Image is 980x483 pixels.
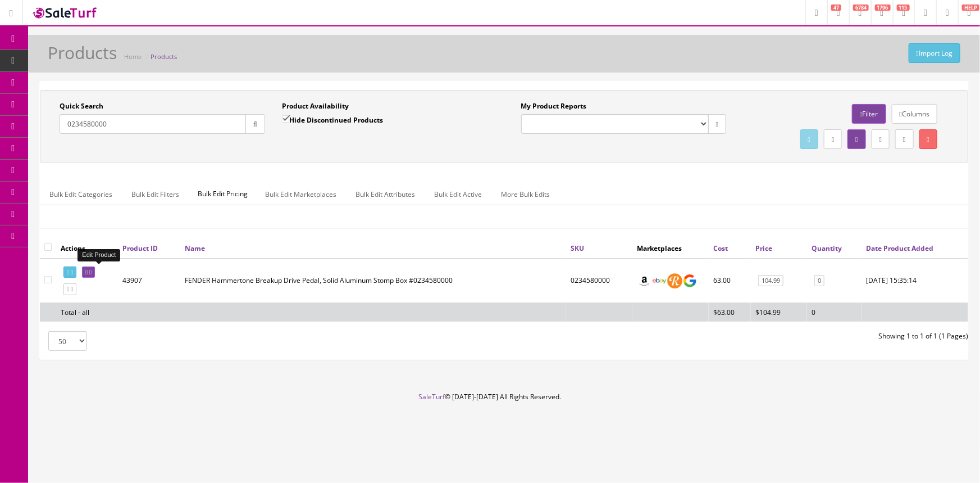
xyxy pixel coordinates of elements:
[419,392,445,401] a: SaleTurf
[189,183,256,205] span: Bulk Edit Pricing
[31,5,99,20] img: SaleTurf
[40,183,121,205] a: Bulk Edit Categories
[425,183,491,205] a: Bulk Edit Active
[118,259,180,303] td: 43907
[852,104,886,124] a: Filter
[60,101,103,111] label: Quick Search
[713,243,728,253] a: Cost
[504,331,977,341] div: Showing 1 to 1 of 1 (1 Pages)
[151,52,177,61] a: Products
[521,101,587,111] label: My Product Reports
[709,259,751,303] td: 63.00
[78,249,120,261] div: Edit Product
[862,259,968,303] td: 2025-09-12 15:35:14
[682,273,698,288] img: google_shopping
[185,243,205,253] a: Name
[866,243,933,253] a: Date Product Added
[632,238,709,258] th: Marketplaces
[571,243,584,253] a: SKU
[709,303,751,322] td: $63.00
[282,101,349,111] label: Product Availability
[897,4,910,11] span: 115
[48,43,117,62] h1: Products
[751,303,807,322] td: $104.99
[180,259,566,303] td: FENDER Hammertone Breakup Drive Pedal, Solid Aluminum Stomp Box #0234580000
[814,275,824,287] a: 0
[892,104,937,124] a: Columns
[807,303,862,322] td: 0
[60,114,246,134] input: Search
[492,183,559,205] a: More Bulk Edits
[256,183,345,205] a: Bulk Edit Marketplaces
[812,243,842,253] a: Quantity
[667,273,682,288] img: reverb
[755,243,772,253] a: Price
[56,238,118,258] th: Actions
[637,273,652,288] img: amazon
[282,115,289,123] input: Hide Discontinued Products
[282,114,383,125] label: Hide Discontinued Products
[875,4,891,11] span: 1796
[962,4,979,11] span: HELP
[909,43,960,63] a: Import Log
[56,303,118,322] td: Total - all
[124,52,142,61] a: Home
[347,183,424,205] a: Bulk Edit Attributes
[566,259,632,303] td: 0234580000
[122,183,188,205] a: Bulk Edit Filters
[758,275,783,287] a: 104.99
[652,273,667,288] img: ebay
[831,4,841,11] span: 47
[122,243,158,253] a: Product ID
[853,4,869,11] span: 6784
